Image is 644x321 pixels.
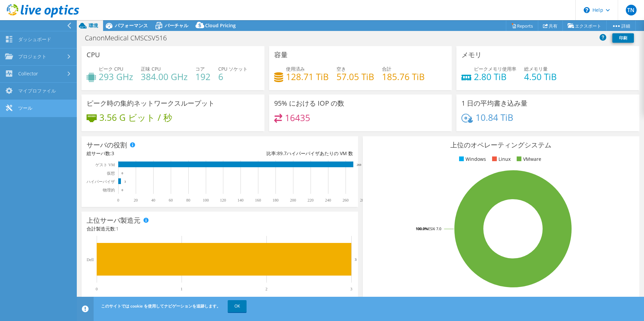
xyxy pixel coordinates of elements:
[308,198,314,203] text: 220
[336,73,374,80] h4: 57.05 TiB
[220,198,226,203] text: 120
[286,73,329,80] h4: 128.71 TiB
[82,34,177,42] h1: CanonMedical CMSCSV516
[117,198,119,203] text: 0
[274,100,344,107] h3: 95% における IOP の数
[290,198,296,203] text: 200
[87,217,140,224] h3: 上位サーバ製造元
[357,163,361,167] text: 269
[272,198,279,203] text: 180
[165,22,188,29] span: バーチャル
[524,73,557,80] h4: 4.50 TiB
[103,188,115,192] text: 物理的
[237,198,244,203] text: 140
[382,66,391,72] span: 合計
[96,287,98,291] text: 0
[325,198,331,203] text: 240
[562,21,607,31] a: エクスポート
[382,73,425,80] h4: 185.76 TiB
[95,163,115,167] text: ゲスト VM
[87,225,353,233] h4: 合計製造元数:
[122,172,123,175] text: 0
[218,73,248,80] h4: 6
[106,171,115,176] text: 仮想
[515,155,541,163] li: VMware
[355,257,357,261] text: 3
[99,66,123,72] span: ピーク CPU
[141,66,161,72] span: 正味 CPU
[265,287,267,291] text: 2
[218,66,248,72] span: CPU ソケット
[228,300,247,312] a: OK
[87,100,215,107] h3: ピーク時の集約ネットワークスループット
[101,303,221,309] span: このサイトでは cookie を使用してナビゲーションを追跡します。
[87,257,94,262] text: Dell
[584,7,590,13] svg: \n
[274,51,288,59] h3: 容量
[195,66,205,72] span: コア
[524,66,548,72] span: 総メモリ量
[461,51,482,59] h3: メモリ
[255,198,261,203] text: 160
[111,150,114,156] span: 3
[87,51,100,59] h3: CPU
[506,21,538,31] a: Reports
[285,114,310,121] h4: 16435
[87,150,220,157] div: 総サーバ数:
[490,155,511,163] li: Linux
[195,73,211,80] h4: 192
[203,198,209,203] text: 100
[606,21,636,31] a: 詳細
[181,287,183,291] text: 1
[99,73,133,80] h4: 293 GHz
[474,66,516,72] span: ピークメモリ使用率
[286,66,305,72] span: 使用済み
[124,180,126,183] text: 3
[99,114,172,121] h4: 3.56 G ビット / 秒
[89,22,98,29] span: 環境
[457,155,486,163] li: Windows
[538,21,563,31] a: 共有
[116,225,119,232] span: 1
[220,150,353,157] div: 比率: ハイパーバイザあたりの VM 数
[476,114,513,121] h4: 10.84 TiB
[461,100,527,107] h3: 1 日の平均書き込み量
[474,73,516,80] h4: 2.80 TiB
[151,198,155,203] text: 40
[87,141,127,149] h3: サーバの役割
[428,226,441,231] tspan: ESXi 7.0
[86,179,115,184] text: ハイパーバイザ
[141,73,188,80] h4: 384.00 GHz
[115,22,148,29] span: パフォーマンス
[134,198,138,203] text: 20
[169,198,173,203] text: 60
[205,22,236,29] span: Cloud Pricing
[336,66,346,72] span: 空き
[368,141,634,149] h3: 上位のオペレーティングシステム
[612,33,634,43] a: 印刷
[343,198,349,203] text: 260
[277,150,287,156] span: 89.7
[122,188,123,192] text: 0
[186,198,190,203] text: 80
[416,226,428,231] tspan: 100.0%
[350,287,352,291] text: 3
[626,5,637,15] span: TN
